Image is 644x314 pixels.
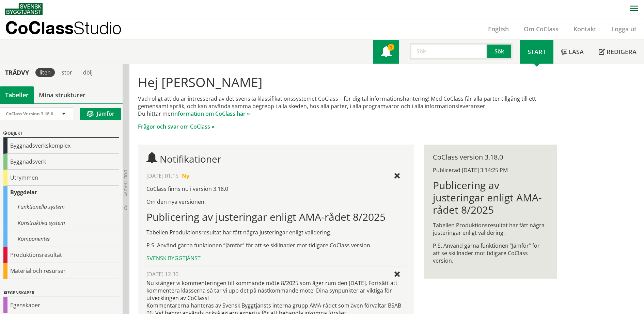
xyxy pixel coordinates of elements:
a: information om CoClass här » [173,110,250,117]
div: Byggdelar [3,186,119,199]
a: Mina strukturer [34,86,91,103]
a: 1 [373,40,399,64]
div: Egenskaper [3,289,119,297]
div: Byggnadsverk [3,154,119,170]
div: Publicerad [DATE] 3:14:25 PM [433,166,548,174]
p: Om den nya versionen: [146,198,405,205]
span: Studio [74,18,122,38]
div: dölj [79,68,97,77]
div: Utrymmen [3,170,119,186]
p: Tabellen Produktionsresultat har fått några justeringar enligt validering. [433,221,548,236]
h1: Publicering av justeringar enligt AMA-rådet 8/2025 [146,211,405,223]
p: Tabellen Produktionsresultat har fått några justeringar enligt validering. [146,229,405,236]
a: Logga ut [604,25,644,33]
div: Egenskaper [3,297,119,313]
a: Kontakt [566,25,604,33]
button: Jämför [80,108,121,120]
p: CoClass finns nu i version 3.18.0 [146,185,405,193]
div: Trädvy [1,69,33,76]
div: Byggnadsverkskomplex [3,138,119,154]
p: Vad roligt att du är intresserad av det svenska klassifikationssystemet CoClass – för digital inf... [138,95,556,117]
span: Dölj trädvy [123,170,129,196]
a: Om CoClass [516,25,566,33]
button: Sök [487,43,513,60]
span: Notifikationer [160,152,221,165]
div: CoClass version 3.18.0 [433,153,548,161]
img: Svensk Byggtjänst [5,3,43,15]
p: P.S. Använd gärna funktionen ”Jämför” för att se skillnader mot tidigare CoClass version. [146,242,405,249]
a: Frågor och svar om CoClass » [138,123,215,130]
span: CoClass Version 3.18.0 [6,111,53,117]
a: Läsa [553,40,591,64]
h1: Publicering av justeringar enligt AMA-rådet 8/2025 [433,179,548,216]
h1: Hej [PERSON_NAME] [138,75,556,89]
div: liten [35,68,55,77]
span: [DATE] 01.15 [146,172,178,180]
div: Svensk Byggtjänst [146,254,405,262]
span: [DATE] 12.30 [146,270,178,278]
span: Notifikationer [381,47,392,58]
a: English [481,25,516,33]
span: Redigera [607,48,637,56]
span: Läsa [569,48,584,56]
input: Sök [410,43,487,60]
div: Produktionsresultat [3,247,119,263]
a: Redigera [591,40,644,64]
p: P.S. Använd gärna funktionen ”Jämför” för att se skillnader mot tidigare CoClass version. [433,242,548,264]
div: 1 [388,44,394,51]
a: Start [520,40,553,64]
div: stor [58,68,76,77]
div: Funktionella system [3,199,119,215]
a: CoClassStudio [5,18,136,39]
div: Konstruktiva system [3,215,119,231]
span: Ny [182,172,189,180]
div: Objekt [3,130,119,138]
p: CoClass [5,24,122,32]
span: Start [528,48,546,56]
div: Komponenter [3,231,119,247]
div: Material och resurser [3,263,119,279]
